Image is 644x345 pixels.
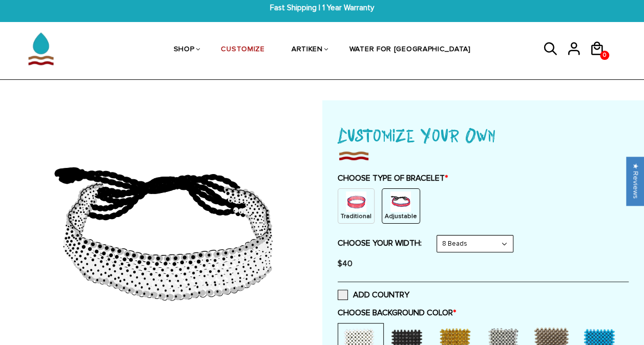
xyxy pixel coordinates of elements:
[346,191,366,212] img: non-string.png
[199,2,445,14] span: Fast Shipping | 1 Year Warranty
[338,290,409,300] label: ADD COUNTRY
[338,258,352,269] span: $40
[385,212,417,221] p: Adjustable
[338,121,629,148] h1: Customize Your Own
[221,24,264,76] a: CUSTOMIZE
[338,148,369,163] img: imgboder_100x.png
[292,24,323,76] a: ARTIKEN
[627,157,644,205] div: Click to open Judge.me floating reviews tab
[338,173,629,183] label: CHOOSE TYPE OF BRACELET
[589,59,612,61] a: 0
[338,188,375,224] div: Non String
[382,188,420,224] div: String
[390,191,411,212] img: string.PNG
[174,24,195,76] a: SHOP
[341,212,371,221] p: Traditional
[349,24,471,76] a: WATER FOR [GEOGRAPHIC_DATA]
[338,308,629,318] label: CHOOSE BACKGROUND COLOR
[600,48,609,63] span: 0
[338,238,422,248] label: CHOOSE YOUR WIDTH:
